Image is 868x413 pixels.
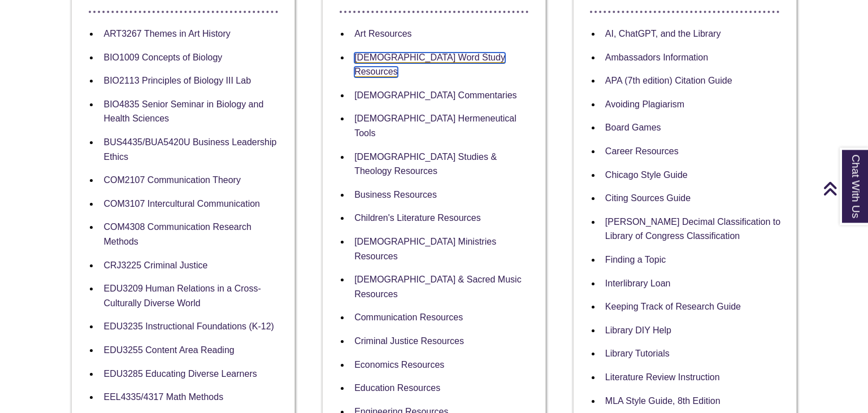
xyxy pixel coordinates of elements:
a: Interlibrary Loan [605,279,671,288]
a: Keeping Track of Research Guide [605,302,741,311]
a: COM3107 Intercultural Communication [103,199,260,208]
a: Career Resources [605,146,679,156]
a: EDU3285 Educating Diverse Learners [103,369,257,379]
a: EEL4335/4317 Math Methods [103,392,223,402]
a: BIO2113 Principles of Biology III Lab [103,76,251,85]
a: Education Resources [354,383,440,393]
a: BUS4435/BUA5420U Business Leadership Ethics [103,137,276,162]
a: [DEMOGRAPHIC_DATA] Word Study Resources [354,53,505,78]
a: AI, ChatGPT, and the Library [605,29,721,38]
a: COM4308 Communication Research Methods [103,222,251,246]
a: Children's Literature Resources [354,213,481,223]
a: [PERSON_NAME] Decimal Classification to Library of Congress Classification [605,217,780,241]
a: COM2107 Communication Theory [103,175,240,185]
a: Chicago Style Guide [605,170,688,180]
a: EDU3255 Content Area Reading [103,345,234,355]
a: CRJ3225 Criminal Justice [103,260,207,270]
a: Citing Sources Guide [605,193,691,203]
a: Finding a Topic [605,255,666,264]
a: Board Games [605,123,661,132]
a: MLA Style Guide, 8th Edition [605,396,721,406]
a: Communication Resources [354,312,463,322]
a: Back to Top [823,181,865,196]
a: Criminal Justice Resources [354,336,464,346]
a: ART3267 Themes in Art History [103,29,230,38]
a: Avoiding Plagiarism [605,99,684,109]
a: BIO1009 Concepts of Biology [103,53,222,62]
a: [DEMOGRAPHIC_DATA] Studies & Theology Resources [354,152,497,176]
a: [DEMOGRAPHIC_DATA] & Sacred Music Resources [354,275,521,299]
a: Library DIY Help [605,325,671,335]
a: [DEMOGRAPHIC_DATA] Hermeneutical Tools [354,114,517,138]
a: [DEMOGRAPHIC_DATA] Ministries Resources [354,237,496,261]
a: EDU3235 Instructional Foundations (K-12) [103,321,274,331]
a: [DEMOGRAPHIC_DATA] Commentaries [354,90,517,100]
a: Literature Review Instruction [605,372,720,382]
a: Business Resources [354,190,437,199]
a: EDU3209 Human Relations in a Cross-Culturally Diverse World [103,284,261,308]
a: APA (7th edition) Citation Guide [605,76,732,85]
a: Ambassadors Information [605,53,708,62]
a: BIO4835 Senior Seminar in Biology and Health Sciences [103,99,263,124]
a: Library Tutorials [605,349,670,358]
a: Economics Resources [354,360,444,369]
a: Art Resources [354,29,411,38]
